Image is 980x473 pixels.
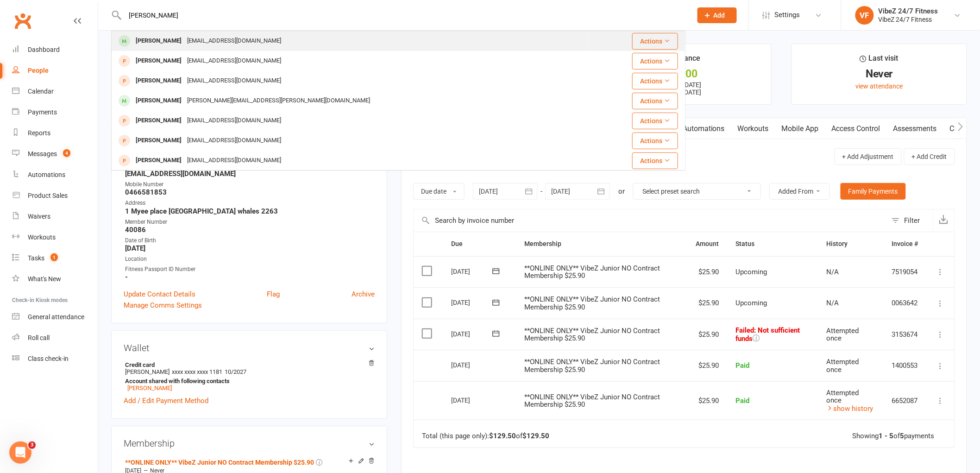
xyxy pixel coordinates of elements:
[12,102,98,123] a: Payments
[12,269,98,290] a: What's New
[50,253,58,261] span: 1
[731,118,775,139] a: Workouts
[12,307,98,328] a: General attendance kiosk mode
[422,432,549,440] div: Total (this page only): of
[451,327,494,341] div: [DATE]
[11,9,34,32] a: Clubworx
[735,397,749,405] span: Paid
[879,7,938,15] div: VibeZ 24/7 Fitness
[524,264,660,280] span: **ONLINE ONLY** VibeZ Junior NO Contract Membership $25.90
[735,299,767,307] span: Upcoming
[184,34,284,48] div: [EMAIL_ADDRESS][DOMAIN_NAME]
[225,368,246,375] span: 10/2027
[28,355,69,362] div: Class check-in
[12,123,98,144] a: Reports
[28,233,56,241] div: Workouts
[632,113,678,129] button: Actions
[884,256,927,288] td: 7519054
[735,326,800,343] span: Failed
[524,327,660,343] span: **ONLINE ONLY** VibeZ Junior NO Contract Membership $25.90
[884,350,927,381] td: 1400553
[125,265,375,274] div: Fitness Passport ID Number
[12,328,98,348] a: Roll call
[124,438,375,448] h3: Membership
[28,254,44,262] div: Tasks
[524,393,660,409] span: **ONLINE ONLY** VibeZ Junior NO Contract Membership $25.90
[769,183,830,200] button: Added From
[697,7,737,23] button: Add
[632,73,678,89] button: Actions
[735,361,749,370] span: Paid
[775,5,800,25] span: Settings
[184,74,284,88] div: [EMAIL_ADDRESS][DOMAIN_NAME]
[451,358,494,372] div: [DATE]
[28,88,54,95] div: Calendar
[133,114,184,127] div: [PERSON_NAME]
[133,94,184,107] div: [PERSON_NAME]
[687,256,727,288] td: $25.90
[443,232,516,256] th: Due
[687,232,727,256] th: Amount
[879,15,938,24] div: VibeZ 24/7 Fitness
[855,6,874,25] div: VF
[884,287,927,319] td: 0063642
[735,268,767,276] span: Upcoming
[12,227,98,248] a: Workouts
[414,209,887,232] input: Search by invoice number
[632,93,678,109] button: Actions
[12,39,98,60] a: Dashboard
[775,118,825,139] a: Mobile App
[184,54,284,68] div: [EMAIL_ADDRESS][DOMAIN_NAME]
[451,295,494,309] div: [DATE]
[524,358,660,374] span: **ONLINE ONLY** VibeZ Junior NO Contract Membership $25.90
[827,268,839,276] span: N/A
[352,289,375,300] a: Archive
[28,150,57,158] div: Messages
[905,215,920,226] div: Filter
[125,207,375,215] strong: 1 Myee place [GEOGRAPHIC_DATA] whales 2263
[267,289,280,300] a: Flag
[124,360,375,393] li: [PERSON_NAME]
[28,67,49,74] div: People
[489,432,516,440] strong: $129.50
[125,459,314,466] a: **ONLINE ONLY** VibeZ Junior NO Contract Membership $25.90
[818,232,884,256] th: History
[856,82,903,90] a: view attendance
[125,218,375,227] div: Member Number
[825,118,887,139] a: Access Control
[800,69,958,79] div: Never
[125,244,375,252] strong: [DATE]
[125,188,375,196] strong: 0466581853
[133,54,184,68] div: [PERSON_NAME]
[12,185,98,206] a: Product Sales
[28,46,60,53] div: Dashboard
[714,12,725,19] span: Add
[124,289,195,300] a: Update Contact Details
[184,154,284,167] div: [EMAIL_ADDRESS][DOMAIN_NAME]
[827,389,859,405] span: Attempted once
[172,368,222,375] span: xxxx xxxx xxxx 1181
[827,299,839,307] span: N/A
[12,206,98,227] a: Waivers
[184,94,373,107] div: [PERSON_NAME][EMAIL_ADDRESS][PERSON_NAME][DOMAIN_NAME]
[841,183,906,200] a: Family Payments
[12,81,98,102] a: Calendar
[184,114,284,127] div: [EMAIL_ADDRESS][DOMAIN_NAME]
[12,60,98,81] a: People
[884,319,927,350] td: 3153674
[451,264,494,278] div: [DATE]
[125,226,375,234] strong: 40086
[28,171,65,178] div: Automations
[125,273,375,281] strong: -
[133,74,184,88] div: [PERSON_NAME]
[28,108,57,116] div: Payments
[133,134,184,147] div: [PERSON_NAME]
[687,381,727,420] td: $25.90
[28,192,68,199] div: Product Sales
[879,432,894,440] strong: 1 - 5
[632,152,678,169] button: Actions
[28,275,61,283] div: What's New
[632,53,678,69] button: Actions
[900,432,905,440] strong: 5
[12,144,98,164] a: Messages 4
